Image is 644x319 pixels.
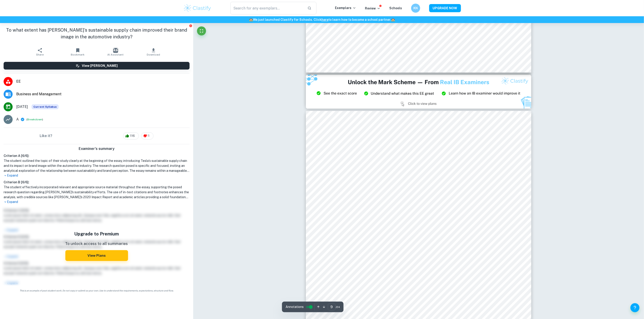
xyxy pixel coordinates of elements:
[4,180,190,185] h6: Criterion B [ 6 / 6 ]:
[4,173,190,178] p: Expand
[123,132,139,140] div: 116
[32,104,59,109] span: Current Syllabus
[26,117,43,122] span: ( )
[197,26,206,35] button: Fullscreen
[286,305,304,309] span: Annotations
[429,4,461,12] button: UPGRADE NOW
[16,91,190,97] span: Business and Management
[4,27,190,40] h1: To what extent has [PERSON_NAME]’s sustainable supply chain improved their brand image in the aut...
[65,250,128,261] button: View Plans
[59,46,97,58] button: Bookmark
[141,132,154,140] div: 1
[390,6,402,10] a: Schools
[1,17,643,22] h6: We just launched Clastify for Schools. Click to learn how to become a school partner.
[411,4,420,13] button: KN
[108,53,124,56] span: AI Assistant
[97,46,135,58] button: AI Assistant
[82,63,118,68] h6: View [PERSON_NAME]
[135,46,172,58] button: Download
[230,2,304,14] input: Search for any exemplars...
[183,4,212,13] img: Clastify logo
[365,6,380,11] p: Review
[146,134,152,138] span: 1
[128,134,138,138] span: 116
[65,241,128,247] p: To unlock access to all summaries
[16,104,28,109] span: [DATE]
[306,75,531,109] img: Ad
[4,62,190,70] button: View [PERSON_NAME]
[36,53,44,56] span: Share
[391,18,395,21] span: 🏫
[2,289,191,292] span: This is an example of past student work. Do not copy or submit as your own. Use to understand the...
[335,5,356,10] p: Exemplars
[32,104,59,109] div: This exemplar is based on the current syllabus. Feel free to refer to it for inspiration/ideas wh...
[4,153,190,158] h6: Criterion A [ 6 / 6 ]:
[65,231,128,237] h5: Upgrade to Premium
[189,24,192,27] button: Report issue
[4,200,190,204] p: Expand
[321,18,328,21] a: here
[413,6,418,11] h6: KN
[249,18,253,21] span: 🏫
[113,48,118,53] img: AI Assistant
[40,133,53,139] h6: Like it?
[147,53,160,56] span: Download
[2,146,191,151] h6: Examiner's summary
[4,185,190,200] h1: The student effectively incorporated relevant and appropriate source material throughout the essa...
[16,79,190,84] span: EE
[336,305,340,309] span: / 24
[630,303,639,312] button: Help and Feedback
[71,53,85,56] span: Bookmark
[16,117,19,122] p: A
[4,158,190,173] h1: The student outlined the topic of their study clearly at the beginning of the essay, introducing ...
[27,117,42,121] button: Breakdown
[21,46,59,58] button: Share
